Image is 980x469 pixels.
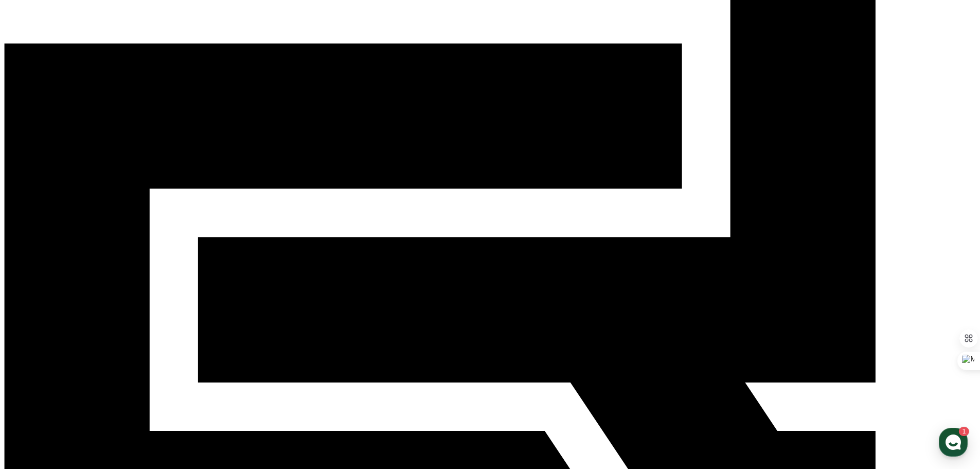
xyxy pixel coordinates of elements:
span: 홈 [32,342,39,350]
a: 1대화 [68,326,133,352]
span: 1 [104,326,108,334]
a: 설정 [133,326,198,352]
span: 대화 [94,342,106,351]
span: 설정 [159,342,171,350]
a: 홈 [3,326,68,352]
